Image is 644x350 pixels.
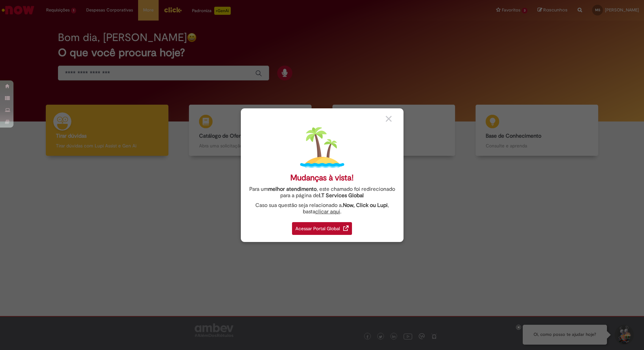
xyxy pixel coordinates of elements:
[343,225,349,231] img: redirect_link.png
[290,173,354,183] div: Mudanças à vista!
[268,186,317,193] strong: melhor atendimento
[300,126,344,170] img: island.png
[292,218,352,235] a: Acessar Portal Global
[292,222,352,235] div: Acessar Portal Global
[246,202,398,215] div: Caso sua questão seja relacionado a , basta .
[246,186,398,199] div: Para um , este chamado foi redirecionado para a página de
[319,188,364,199] a: I.T Services Global
[342,202,388,209] strong: .Now, Click ou Lupi
[386,116,392,122] img: close_button_grey.png
[315,205,340,215] a: clicar aqui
